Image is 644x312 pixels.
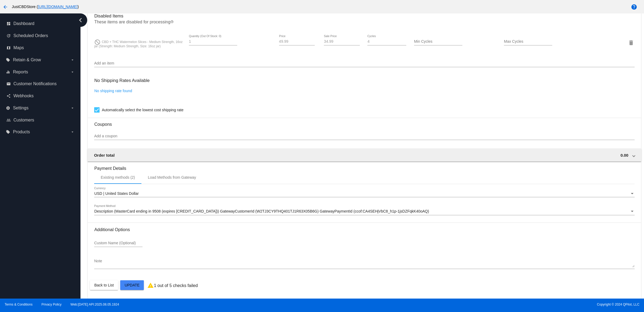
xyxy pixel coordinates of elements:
i: update [6,34,11,38]
input: Add an item [94,61,634,66]
span: USD | United States Dollar [94,191,138,196]
h3: Additional Options [94,227,634,232]
mat-expansion-panel-header: Order total 0.00 [87,149,641,162]
a: map Maps [6,44,75,52]
input: Price [279,40,315,44]
input: Add a coupon [94,134,634,138]
i: settings [6,106,10,110]
a: [URL][DOMAIN_NAME] [38,5,78,9]
a: Web:[DATE] API:2025.08.05.1924 [71,303,119,306]
a: email Customer Notifications [6,80,75,88]
input: Max Cycles [504,40,552,44]
button: Back to List [90,280,118,290]
mat-icon: do_not_disturb [94,39,101,45]
i: chevron_left [76,16,85,24]
span: 0.00 [620,153,628,157]
h3: No Shipping Rates Available [94,75,149,86]
i: arrow_drop_down [70,106,75,110]
a: Privacy Policy [42,303,62,306]
span: Copyright © 2024 QPilot, LLC [327,303,639,306]
mat-icon: arrow_back [2,4,9,10]
input: Cycles [367,40,406,44]
i: map [6,46,11,50]
span: Products [13,130,30,134]
span: Order total [94,153,115,157]
a: No shipping rate found [94,89,132,93]
i: arrow_drop_down [70,58,75,62]
span: CBD + THC Watermelon Slices - Medium Strength, 16oz jar (Strength: Medium Strength, Size: 16oz jar) [94,40,182,48]
i: local_offer [6,58,10,62]
mat-icon: help_outline [170,20,174,27]
input: Custom Name (Optional) [94,241,142,245]
span: Dashboard [13,21,34,26]
div: Load Methods from Gateway [148,175,196,180]
a: Terms & Conditions [5,303,32,306]
i: share [6,94,11,98]
span: Scheduled Orders [13,33,48,38]
span: Description (MasterCard ending in 9508 (expires [CREDIT_CARD_DATA])) GatewayCustomerId (W2TJ3CY9T... [94,209,429,213]
i: arrow_drop_down [70,70,75,74]
a: share Webhooks [6,92,75,100]
i: equalizer [6,70,10,74]
span: Maps [13,45,24,50]
i: people_outline [6,118,11,122]
input: Min Cycles [414,40,462,44]
span: Reports [13,70,28,74]
input: Sale Price [324,40,360,44]
span: JustCBDStore ( ) [12,5,79,9]
h3: Disabled Items [94,9,634,19]
span: Customers [13,118,34,123]
mat-icon: help [631,4,637,10]
a: people_outline Customers [6,116,75,124]
input: Quantity (Out Of Stock: 0) [189,40,237,44]
mat-select: Payment Method [94,209,634,214]
a: dashboard Dashboard [6,19,75,28]
i: dashboard [6,21,11,26]
span: Back to List [94,283,114,287]
mat-select: Currency [94,192,634,196]
p: These items are disabled for processing [94,20,634,27]
h3: Payment Details [94,162,634,171]
mat-icon: warning [147,282,154,289]
mat-icon: delete [628,40,634,46]
i: email [6,82,11,86]
p: 1 out of 5 checks failed [154,283,198,288]
span: Automatically select the lowest cost shipping rate [102,107,183,113]
h3: Coupons [94,118,634,127]
i: arrow_drop_down [70,130,75,134]
span: Webhooks [13,94,34,98]
span: Settings [13,106,28,110]
span: Customer Notifications [13,81,57,86]
button: Update [120,280,144,290]
span: Retain & Grow [13,58,41,62]
span: Update [125,283,140,287]
i: local_offer [6,130,10,134]
div: Existing methods (2) [101,175,135,180]
a: update Scheduled Orders [6,31,75,40]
